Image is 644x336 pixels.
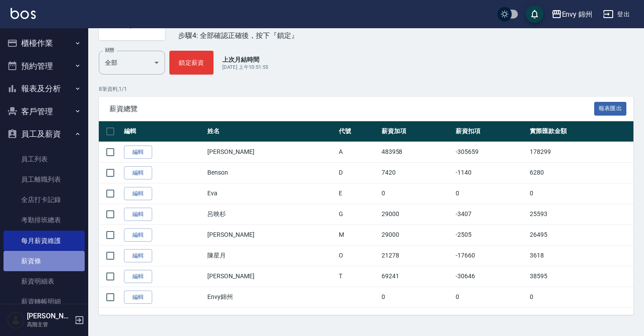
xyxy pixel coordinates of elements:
[124,187,152,201] a: 編輯
[27,312,72,321] h5: [PERSON_NAME]
[4,291,85,312] a: 薪資轉帳明細
[4,231,85,251] a: 每月薪資維護
[379,245,453,266] td: 21278
[453,121,528,142] th: 薪資扣項
[4,77,85,100] button: 報表及分析
[4,123,85,146] button: 員工及薪資
[222,55,269,64] p: 上次月結時間
[548,5,596,23] button: Envy 錦州
[453,224,528,245] td: -2505
[528,162,633,183] td: 6280
[4,190,85,210] a: 全店打卡記錄
[4,100,85,123] button: 客戶管理
[109,105,594,113] span: 薪資總覽
[7,311,25,329] img: Person
[528,224,633,245] td: 26495
[337,183,379,204] td: E
[205,287,337,307] td: Envy錦州
[105,47,114,53] label: 狀態
[528,121,633,142] th: 實際匯款金額
[337,224,379,245] td: M
[379,204,453,224] td: 29000
[528,183,633,204] td: 0
[337,142,379,162] td: A
[337,204,379,224] td: G
[453,204,528,224] td: -3407
[337,266,379,287] td: T
[124,249,152,263] a: 編輯
[169,51,213,75] button: 鎖定薪資
[124,270,152,284] a: 編輯
[205,204,337,224] td: 呂映杉
[379,224,453,245] td: 29000
[4,32,85,55] button: 櫃檯作業
[99,51,165,75] div: 全部
[453,142,528,162] td: -305659
[178,30,355,41] div: 步驟4: 全部確認正確後，按下『鎖定』
[4,251,85,271] a: 薪資條
[4,271,85,291] a: 薪資明細表
[379,287,453,307] td: 0
[205,121,337,142] th: 姓名
[379,183,453,204] td: 0
[27,321,72,329] p: 高階主管
[594,104,627,112] a: 報表匯出
[205,142,337,162] td: [PERSON_NAME]
[379,162,453,183] td: 7420
[528,287,633,307] td: 0
[379,266,453,287] td: 69241
[4,55,85,78] button: 預約管理
[526,5,543,23] button: save
[337,245,379,266] td: O
[337,121,379,142] th: 代號
[4,169,85,190] a: 員工離職列表
[4,149,85,169] a: 員工列表
[599,6,633,22] button: 登出
[124,146,152,159] a: 編輯
[4,210,85,230] a: 考勤排班總表
[453,245,528,266] td: -17660
[337,162,379,183] td: D
[453,162,528,183] td: -1140
[11,8,36,19] img: Logo
[222,64,269,70] span: [DATE] 上午10:51:55
[122,121,205,142] th: 編輯
[594,102,627,116] button: 報表匯出
[205,162,337,183] td: Benson
[205,245,337,266] td: 陳星月
[528,142,633,162] td: 178299
[528,266,633,287] td: 38595
[124,228,152,242] a: 編輯
[205,183,337,204] td: Eva
[205,266,337,287] td: [PERSON_NAME]
[453,183,528,204] td: 0
[528,204,633,224] td: 25593
[124,291,152,304] a: 編輯
[453,287,528,307] td: 0
[124,166,152,180] a: 編輯
[562,9,593,20] div: Envy 錦州
[379,121,453,142] th: 薪資加項
[453,266,528,287] td: -30646
[205,224,337,245] td: [PERSON_NAME]
[99,85,633,93] p: 8 筆資料, 1 / 1
[379,142,453,162] td: 483958
[528,245,633,266] td: 3618
[124,208,152,221] a: 編輯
